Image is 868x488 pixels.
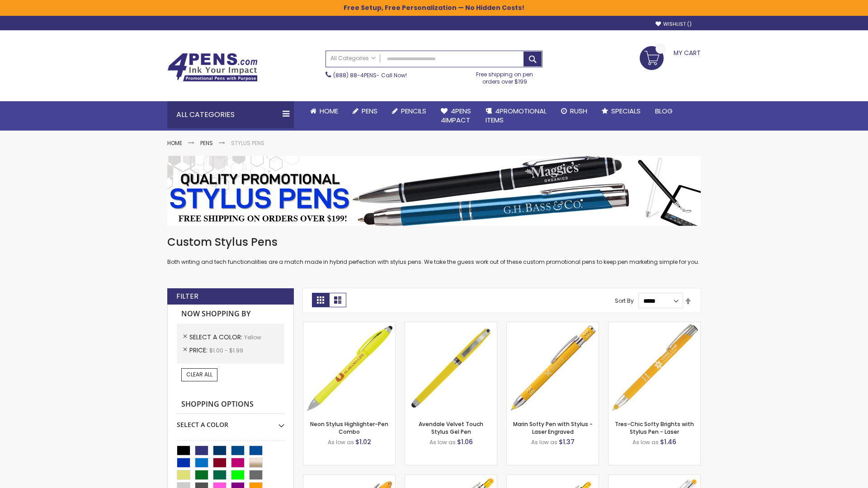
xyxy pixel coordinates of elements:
[303,322,395,329] a: Neon Stylus Highlighter-Pen Combo-Yellow
[405,322,497,329] a: Avendale Velvet Touch Stylus Gel Pen-Yellow
[330,55,376,62] span: All Categories
[176,291,198,301] strong: Filter
[507,474,599,482] a: Phoenix Softy Brights Gel with Stylus Pen - Laser-Yellow
[531,438,557,446] span: As low as
[177,395,284,414] strong: Shopping Options
[434,101,478,131] a: 4Pens4impact
[333,71,407,79] span: - Call Now!
[660,437,676,446] span: $1.46
[326,51,380,66] a: All Categories
[429,438,456,446] span: As low as
[419,420,483,435] a: Avendale Velvet Touch Stylus Gel Pen
[303,322,395,414] img: Neon Stylus Highlighter-Pen Combo-Yellow
[457,437,473,446] span: $1.06
[209,347,243,354] span: $1.00 - $1.99
[615,420,694,435] a: Tres-Chic Softy Brights with Stylus Pen - Laser
[167,139,182,147] a: Home
[405,474,497,482] a: Phoenix Softy Brights with Stylus Pen - Laser-Yellow
[570,106,587,116] span: Rush
[478,101,554,131] a: 4PROMOTIONALITEMS
[177,305,284,324] strong: Now Shopping by
[656,21,692,28] a: Wishlist
[312,293,329,307] strong: Grid
[320,106,338,116] span: Home
[362,106,377,116] span: Pens
[167,101,294,128] div: All Categories
[303,474,395,482] a: Ellipse Softy Brights with Stylus Pen - Laser-Yellow
[244,333,261,341] span: Yellow
[554,101,594,121] a: Rush
[310,420,388,435] a: Neon Stylus Highlighter-Pen Combo
[609,474,700,482] a: Tres-Chic Softy with Stylus Top Pen - ColorJet-Yellow
[200,139,213,147] a: Pens
[611,106,641,116] span: Specials
[385,101,434,121] a: Pencils
[559,437,575,446] span: $1.37
[231,139,264,147] strong: Stylus Pens
[632,438,659,446] span: As low as
[401,106,426,116] span: Pencils
[355,437,371,446] span: $1.02
[507,322,599,414] img: Marin Softy Pen with Stylus - Laser Engraved-Yellow
[167,235,701,266] div: Both writing and tech functionalities are a match made in hybrid perfection with stylus pens. We ...
[655,106,673,116] span: Blog
[405,322,497,414] img: Avendale Velvet Touch Stylus Gel Pen-Yellow
[167,235,701,249] h1: Custom Stylus Pens
[328,438,354,446] span: As low as
[441,106,471,125] span: 4Pens 4impact
[345,101,385,121] a: Pens
[333,71,377,79] a: (888) 88-4PENS
[181,368,217,381] a: Clear All
[303,101,345,121] a: Home
[648,101,680,121] a: Blog
[167,156,701,226] img: Stylus Pens
[189,333,244,342] span: Select A Color
[594,101,648,121] a: Specials
[513,420,593,435] a: Marin Softy Pen with Stylus - Laser Engraved
[177,414,284,429] div: Select A Color
[609,322,700,414] img: Tres-Chic Softy Brights with Stylus Pen - Laser-Yellow
[467,67,543,85] div: Free shipping on pen orders over $199
[609,322,700,329] a: Tres-Chic Softy Brights with Stylus Pen - Laser-Yellow
[486,106,547,125] span: 4PROMOTIONAL ITEMS
[186,371,212,378] span: Clear All
[167,53,258,82] img: 4Pens Custom Pens and Promotional Products
[507,322,599,329] a: Marin Softy Pen with Stylus - Laser Engraved-Yellow
[189,346,209,355] span: Price
[615,297,634,305] label: Sort By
